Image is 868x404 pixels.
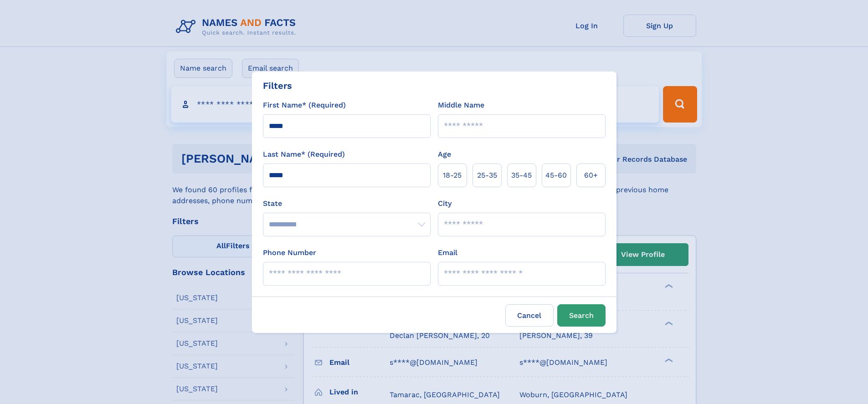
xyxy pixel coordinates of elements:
span: 18‑25 [443,170,462,181]
div: Filters [263,79,292,92]
span: 45‑60 [545,170,567,181]
button: Search [557,304,606,327]
label: Email [438,247,457,258]
span: 35‑45 [511,170,532,181]
label: State [263,198,431,209]
label: Middle Name [438,100,484,111]
label: Last Name* (Required) [263,149,345,160]
label: Cancel [505,304,554,327]
span: 60+ [584,170,598,181]
label: Phone Number [263,247,316,258]
label: Age [438,149,451,160]
span: 25‑35 [477,170,497,181]
label: First Name* (Required) [263,100,346,111]
label: City [438,198,452,209]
